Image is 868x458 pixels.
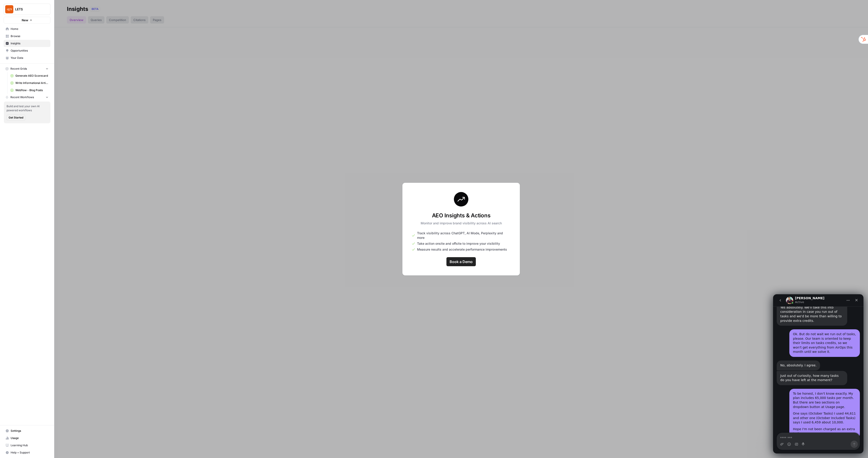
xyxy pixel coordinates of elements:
[11,436,48,440] span: Usage
[4,54,50,62] a: Your Data
[7,115,25,121] button: Get Started
[8,79,50,87] a: Write Informational Article
[11,451,48,455] span: Help + Support
[11,56,48,60] span: Your Data
[4,40,50,47] a: Insights
[11,41,48,45] span: Insights
[421,221,502,225] p: Monitor and improve brand visibility across AI search
[773,294,863,453] iframe: Intercom live chat
[417,247,507,252] span: Measure results and accelerate performance improvements
[5,5,13,13] img: LETS Logo
[4,25,50,33] a: Home
[4,65,50,72] button: Recent Grids
[11,49,48,53] span: Opportunities
[22,18,28,22] span: New
[8,72,50,79] a: Generate AEO Scorecard
[4,449,50,456] button: Help + Support
[15,81,48,85] span: Write Informational Article
[11,27,48,31] span: Home
[4,17,50,24] button: New
[4,33,50,40] a: Browse
[15,74,48,78] span: Generate AEO Scorecard
[421,212,502,219] h3: AEO Insights & Actions
[15,7,42,12] span: LETS
[11,429,48,433] span: Settings
[15,88,48,92] span: Webflow - Blog Posts
[4,4,50,15] button: Workspace: LETS
[8,87,50,94] a: Webflow - Blog Posts
[417,241,500,246] span: Take action onsite and offsite to improve your visibility
[4,94,50,101] button: Recent Workflows
[10,95,34,99] span: Recent Workflows
[11,34,48,38] span: Browse
[4,427,50,434] a: Settings
[9,116,23,120] span: Get Started
[4,434,50,442] a: Usage
[4,47,50,54] a: Opportunities
[11,443,48,447] span: Learning Hub
[7,104,48,112] span: Build and test your own AI powered workflows
[4,442,50,449] a: Learning Hub
[417,231,511,240] span: Track visibility across ChatGPT, AI Mode, Perplexity and more
[450,259,473,264] span: Book a Demo
[10,67,27,71] span: Recent Grids
[446,257,476,266] a: Book a Demo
